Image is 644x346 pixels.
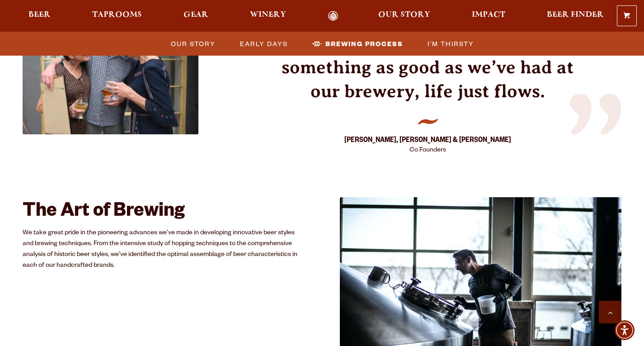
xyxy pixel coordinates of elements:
a: Winery [244,11,292,21]
a: Scroll to top [599,301,621,323]
span: Early Days [240,37,288,50]
a: Our Story [372,11,436,21]
p: We take great pride in the pioneering advances we’ve made in developing innovative beer styles an... [23,228,304,271]
a: Taprooms [86,11,148,21]
a: I’m Thirsty [422,37,479,50]
span: Winery [250,11,286,19]
span: Beer [28,11,51,19]
span: Co Founders [409,147,446,154]
span: Taprooms [92,11,142,19]
span: Gear [183,11,208,19]
a: Beer Finder [541,11,610,21]
span: Beer Finder [547,11,604,19]
span: I’m Thirsty [428,37,474,50]
strong: [PERSON_NAME], [PERSON_NAME] & [PERSON_NAME] [344,136,511,146]
span: Our Story [378,11,430,19]
a: Odell Home [316,11,350,21]
span: Brewing Process [325,37,403,50]
span: Impact [472,11,505,19]
a: Early Days [235,37,292,50]
a: Our Story [165,37,220,50]
h2: The Art of Brewing [23,202,304,223]
a: Gear [178,11,214,21]
span: Our Story [171,37,216,50]
a: Beer [23,11,56,21]
a: Brewing Process [307,37,408,50]
a: Impact [466,11,511,21]
div: Accessibility Menu [615,320,635,340]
